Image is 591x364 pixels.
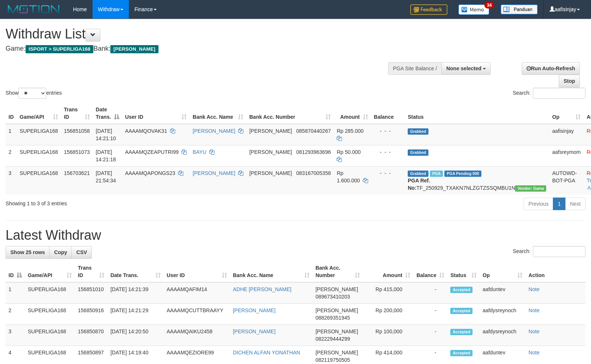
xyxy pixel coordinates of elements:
span: [PERSON_NAME] [315,307,358,313]
th: Trans ID: activate to sort column ascending [75,261,107,282]
span: Accepted [450,287,473,293]
img: Feedback.jpg [410,4,447,15]
td: [DATE] 14:21:39 [107,282,164,304]
td: Rp 100,000 [363,325,414,346]
span: Copy 082229444299 to clipboard [315,336,350,342]
td: 3 [6,325,25,346]
td: AUTOWD-BOT-PGA [549,166,584,195]
th: Status [405,103,549,124]
select: Showentries [19,88,46,99]
span: 34 [484,2,494,9]
div: - - - [374,169,402,177]
a: Note [528,328,540,334]
td: TF_250929_TXAKN7NLZGTZSSQMBU1N [405,166,549,195]
span: Accepted [450,308,473,314]
a: [PERSON_NAME] [193,170,235,176]
td: Rp 200,000 [363,304,414,325]
span: Copy 082119750505 to clipboard [315,357,350,363]
div: - - - [374,148,402,156]
button: None selected [441,62,491,75]
span: Grabbed [408,171,428,177]
img: panduan.png [501,4,538,14]
span: Accepted [450,350,473,356]
th: Amount: activate to sort column ascending [334,103,371,124]
span: AAAAMQOVAK31 [125,128,167,134]
a: 1 [553,198,565,210]
th: Action [525,261,585,282]
th: Op: activate to sort column ascending [480,261,525,282]
td: [DATE] 14:20:50 [107,325,164,346]
a: Note [528,286,540,292]
span: 156703621 [64,170,90,176]
span: ISPORT > SUPERLIGA168 [26,45,93,53]
span: CSV [76,249,87,255]
a: Stop [559,75,580,87]
td: SUPERLIGA168 [17,124,61,145]
a: [PERSON_NAME] [193,128,235,134]
a: CSV [71,246,92,259]
div: Showing 1 to 3 of 3 entries [6,197,241,207]
td: - [413,325,447,346]
td: - [413,304,447,325]
th: Amount: activate to sort column ascending [363,261,414,282]
td: - [413,282,447,304]
th: Bank Acc. Number: activate to sort column ascending [313,261,363,282]
span: Grabbed [408,128,428,135]
a: DICHEN ALFAN YONATHAN [233,350,300,355]
span: [DATE] 14:21:18 [96,149,116,162]
td: AAAAMQAIKU2458 [164,325,230,346]
td: 156851010 [75,282,107,304]
th: Game/API: activate to sort column ascending [25,261,75,282]
a: Next [565,198,585,210]
a: Note [528,307,540,313]
span: Accepted [450,329,473,335]
td: 2 [6,304,25,325]
span: None selected [446,65,481,71]
th: Game/API: activate to sort column ascending [17,103,61,124]
a: Note [528,350,540,355]
a: [PERSON_NAME] [233,328,276,334]
span: Vendor URL: https://trx31.1velocity.biz [515,185,546,192]
a: Show 25 rows [6,246,50,259]
th: Bank Acc. Number: activate to sort column ascending [246,103,334,124]
th: Trans ID: activate to sort column ascending [61,103,93,124]
span: Copy 083167005358 to clipboard [296,170,331,176]
span: [DATE] 14:21:10 [96,128,116,141]
label: Search: [513,88,585,99]
span: Rp 1.600.000 [337,170,360,183]
span: Grabbed [408,149,428,156]
td: aafdysreynoch [480,304,525,325]
span: [PERSON_NAME] [315,328,358,334]
td: 156850916 [75,304,107,325]
td: [DATE] 14:21:29 [107,304,164,325]
th: User ID: activate to sort column ascending [122,103,190,124]
a: Run Auto-Refresh [522,62,580,75]
img: Button%20Memo.svg [458,4,490,15]
th: Status: activate to sort column ascending [447,261,480,282]
a: Previous [524,198,553,210]
td: 156850870 [75,325,107,346]
th: ID [6,103,17,124]
h1: Withdraw List [6,27,387,41]
span: Marked by aafchhiseyha [430,171,443,177]
span: Rp 50.000 [337,149,361,155]
span: Copy 085870440267 to clipboard [296,128,331,134]
th: Date Trans.: activate to sort column descending [93,103,122,124]
th: Balance: activate to sort column ascending [413,261,447,282]
th: ID: activate to sort column descending [6,261,25,282]
a: [PERSON_NAME] [233,307,276,313]
input: Search: [533,88,585,99]
th: Date Trans.: activate to sort column ascending [107,261,164,282]
div: - - - [374,127,402,135]
span: [PERSON_NAME] [110,45,158,53]
td: 2 [6,145,17,166]
label: Search: [513,246,585,257]
td: SUPERLIGA168 [25,282,75,304]
a: ADHE [PERSON_NAME] [233,286,291,292]
td: 1 [6,124,17,145]
td: SUPERLIGA168 [17,145,61,166]
td: aafsreymom [549,145,584,166]
td: 1 [6,282,25,304]
span: Show 25 rows [10,249,45,255]
td: 3 [6,166,17,195]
